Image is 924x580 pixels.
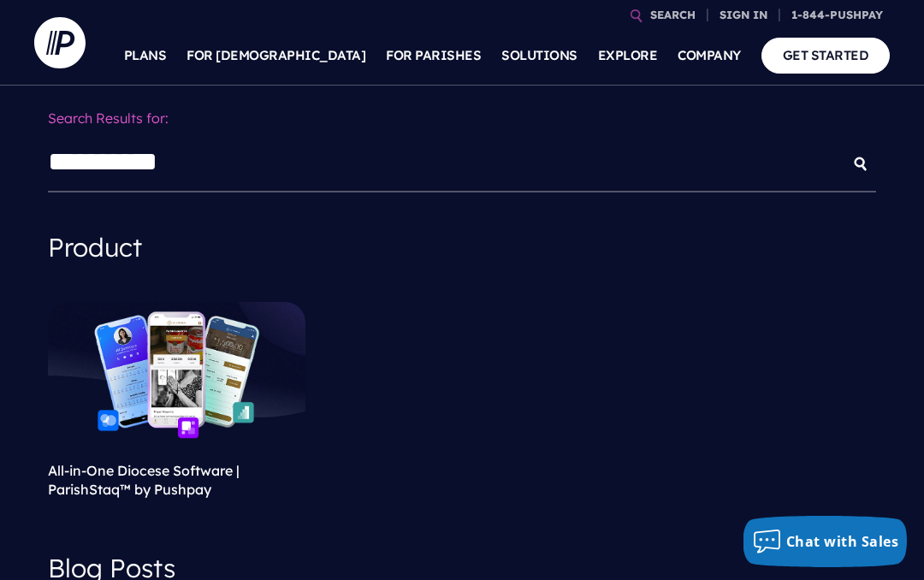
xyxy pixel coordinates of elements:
[48,462,240,498] a: All-in-One Diocese Software | ParishStaq™ by Pushpay
[48,99,876,138] p: Search Results for:
[743,516,908,567] button: Chat with Sales
[786,532,899,551] span: Chat with Sales
[48,220,876,275] h4: Product
[761,38,891,73] a: GET STARTED
[386,26,481,86] a: FOR PARISHES
[501,26,577,86] a: SOLUTIONS
[124,26,167,86] a: PLANS
[187,26,365,86] a: FOR [DEMOGRAPHIC_DATA]
[678,26,741,86] a: COMPANY
[598,26,658,86] a: EXPLORE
